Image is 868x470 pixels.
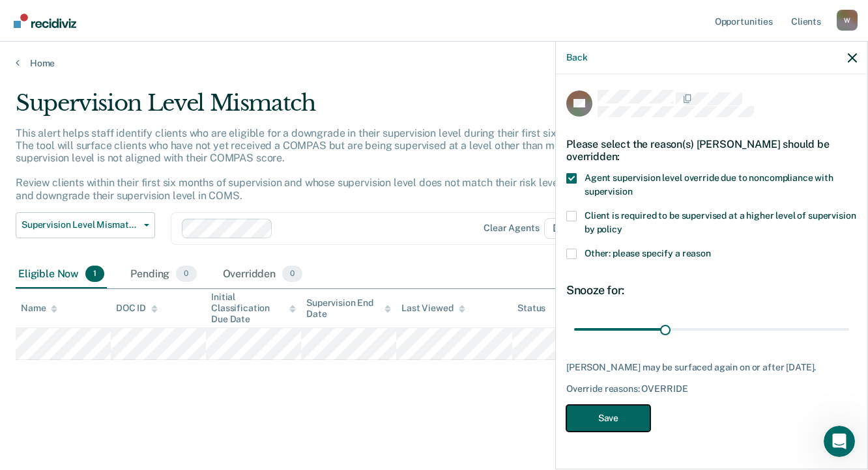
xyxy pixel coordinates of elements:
span: Agent supervision level override due to noncompliance with supervision [585,173,833,197]
button: Save [566,405,650,432]
a: Home [16,57,852,69]
div: Eligible Now [16,260,107,289]
div: Override reasons: OVERRIDE [566,383,857,394]
div: Supervision End Date [306,297,391,320]
button: Profile dropdown button [837,10,858,31]
span: Client is required to be supervised at a higher level of supervision by policy [585,210,856,234]
span: 1 [85,266,104,283]
div: DOC ID [116,303,158,314]
div: Name [21,303,57,314]
p: This alert helps staff identify clients who are eligible for a downgrade in their supervision lev... [16,127,667,202]
button: Back [566,52,587,63]
div: Initial Classification Due Date [211,292,296,324]
div: Status [517,303,545,314]
span: 0 [282,266,302,283]
span: 0 [176,266,196,283]
div: Please select the reason(s) [PERSON_NAME] should be overridden: [566,128,857,173]
div: Supervision Level Mismatch [16,90,667,127]
span: Other: please specify a reason [585,248,711,258]
div: W [837,10,858,31]
span: D5 [544,218,585,239]
div: Last Viewed [401,303,465,314]
div: [PERSON_NAME] may be surfaced again on or after [DATE]. [566,362,857,373]
iframe: Intercom live chat [824,426,855,457]
div: Pending [128,260,199,289]
div: Clear agents [484,223,539,234]
div: Overridden [220,260,306,289]
div: Snooze for: [566,283,857,297]
img: Recidiviz [14,14,76,28]
span: Supervision Level Mismatch [22,219,139,230]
